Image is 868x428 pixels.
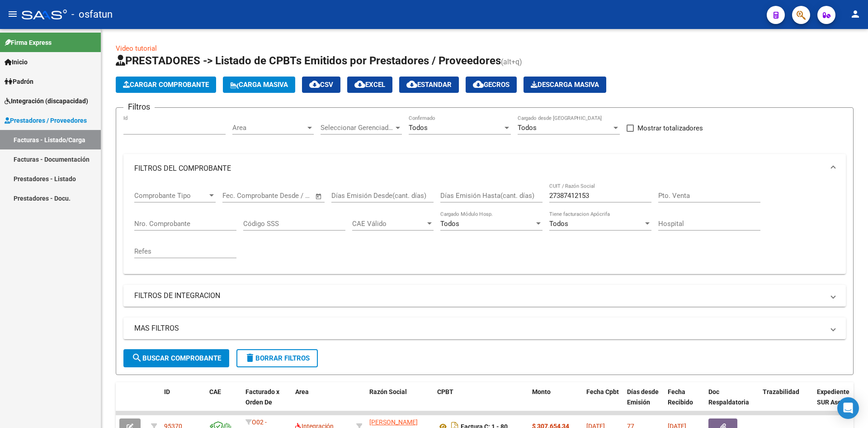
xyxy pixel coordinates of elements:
[71,5,113,24] span: - osfatun
[708,388,749,406] span: Doc Respaldatoria
[309,81,333,89] span: CSV
[759,382,813,422] datatable-header-cell: Trazabilidad
[583,382,623,422] datatable-header-cell: Fecha Cpbt
[314,191,324,202] button: Open calendar
[352,220,425,228] span: CAE Válido
[5,57,28,67] span: Inicio
[123,285,846,307] mat-expansion-panel-header: FILTROS DE INTEGRACION
[123,349,229,367] button: Buscar Comprobante
[524,77,606,93] app-download-masive: Descarga masiva de comprobantes (adjuntos)
[354,79,365,90] mat-icon: cloud_download
[292,382,353,422] datatable-header-cell: Area
[763,388,799,395] span: Trazabilidad
[637,123,703,134] span: Mostrar totalizadores
[347,77,392,93] button: EXCEL
[813,382,863,422] datatable-header-cell: Expediente SUR Asociado
[123,101,155,113] h3: Filtros
[440,220,459,228] span: Todos
[406,81,452,89] span: Estandar
[230,81,288,89] span: Carga Masiva
[850,9,861,19] mat-icon: person
[531,81,599,89] span: Descarga Masiva
[5,77,33,87] span: Padrón
[116,54,501,67] span: PRESTADORES -> Listado de CPBTs Emitidos por Prestadores / Proveedores
[242,382,292,422] datatable-header-cell: Facturado x Orden De
[245,352,255,363] mat-icon: delete
[134,291,824,301] mat-panel-title: FILTROS DE INTEGRACION
[309,79,320,90] mat-icon: cloud_download
[123,317,846,339] mat-expansion-panel-header: MAS FILTROS
[549,220,568,228] span: Todos
[473,79,484,90] mat-icon: cloud_download
[160,382,206,422] datatable-header-cell: ID
[409,124,428,132] span: Todos
[245,354,310,362] span: Borrar Filtros
[134,323,824,333] mat-panel-title: MAS FILTROS
[524,77,606,93] button: Descarga Masiva
[132,352,142,363] mat-icon: search
[209,388,221,395] span: CAE
[473,81,509,89] span: Gecros
[123,154,846,183] mat-expansion-panel-header: FILTROS DEL COMPROBANTE
[132,354,221,362] span: Buscar Comprobante
[295,388,309,395] span: Area
[5,115,87,125] span: Prestadores / Proveedores
[5,96,88,106] span: Integración (discapacidad)
[366,382,434,422] datatable-header-cell: Razón Social
[518,124,537,132] span: Todos
[321,124,394,132] span: Seleccionar Gerenciador
[837,397,859,419] div: Open Intercom Messenger
[134,164,824,173] mat-panel-title: FILTROS DEL COMPROBANTE
[206,382,242,422] datatable-header-cell: CAE
[354,81,385,89] span: EXCEL
[586,388,619,395] span: Fecha Cpbt
[123,81,209,89] span: Cargar Comprobante
[267,192,311,200] input: Fecha fin
[5,38,52,48] span: Firma Express
[134,192,208,200] span: Comprobante Tipo
[623,382,664,422] datatable-header-cell: Días desde Emisión
[7,9,18,19] mat-icon: menu
[434,382,528,422] datatable-header-cell: CPBT
[466,77,517,93] button: Gecros
[123,183,846,274] div: FILTROS DEL COMPROBANTE
[369,418,418,426] span: [PERSON_NAME]
[236,349,318,367] button: Borrar Filtros
[232,124,306,132] span: Area
[437,388,453,395] span: CPBT
[399,77,459,93] button: Estandar
[664,382,705,422] datatable-header-cell: Fecha Recibido
[222,192,259,200] input: Fecha inicio
[245,388,279,406] span: Facturado x Orden De
[302,77,340,93] button: CSV
[501,58,522,66] span: (alt+q)
[817,388,857,406] span: Expediente SUR Asociado
[369,388,407,395] span: Razón Social
[668,388,693,406] span: Fecha Recibido
[116,77,216,93] button: Cargar Comprobante
[223,77,295,93] button: Carga Masiva
[627,388,659,406] span: Días desde Emisión
[164,388,170,395] span: ID
[705,382,759,422] datatable-header-cell: Doc Respaldatoria
[116,44,157,53] a: Video tutorial
[528,382,583,422] datatable-header-cell: Monto
[406,79,417,90] mat-icon: cloud_download
[532,388,551,395] span: Monto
